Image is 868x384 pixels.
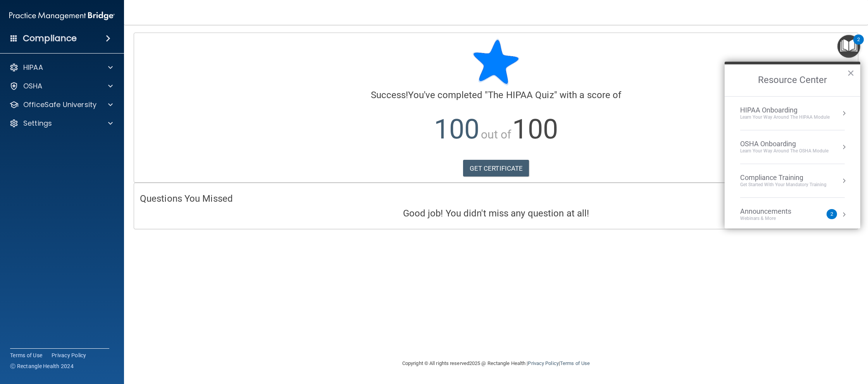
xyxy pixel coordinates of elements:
[725,62,860,228] div: Resource Center
[463,160,529,177] a: GET CERTIFICATE
[740,148,828,154] div: Learn your way around the OSHA module
[740,215,807,222] div: Webinars & More
[481,128,511,141] span: out of
[528,360,558,366] a: Privacy Policy
[837,35,860,58] button: Open Resource Center, 2 new notifications
[23,33,77,44] h4: Compliance
[23,100,96,109] p: OfficeSafe University
[10,362,74,370] span: Ⓒ Rectangle Health 2024
[23,119,52,128] p: Settings
[740,106,830,114] div: HIPAA Onboarding
[9,8,115,24] img: PMB logo
[52,351,86,359] a: Privacy Policy
[23,81,43,91] p: OSHA
[560,360,590,366] a: Terms of Use
[847,67,854,79] button: Close
[355,351,637,376] div: Copyright © All rights reserved 2025 @ Rectangle Health | |
[740,114,830,121] div: Learn Your Way around the HIPAA module
[10,351,42,359] a: Terms of Use
[9,63,113,72] a: HIPAA
[23,63,43,72] p: HIPAA
[857,40,860,50] div: 2
[9,81,113,91] a: OSHA
[829,330,859,360] iframe: Drift Widget Chat Controller
[140,194,852,204] h4: Questions You Missed
[371,90,408,100] span: Success!
[9,100,113,109] a: OfficeSafe University
[740,207,807,216] div: Announcements
[434,113,479,145] span: 100
[740,182,827,188] div: Get Started with your mandatory training
[488,90,554,100] span: The HIPAA Quiz
[473,39,519,85] img: blue-star-rounded.9d042014.png
[512,113,558,145] span: 100
[140,90,852,100] h4: You've completed " " with a score of
[140,208,852,218] h4: Good job! You didn't miss any question at all!
[725,64,860,96] h2: Resource Center
[740,140,828,148] div: OSHA Onboarding
[9,119,113,128] a: Settings
[740,173,827,182] div: Compliance Training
